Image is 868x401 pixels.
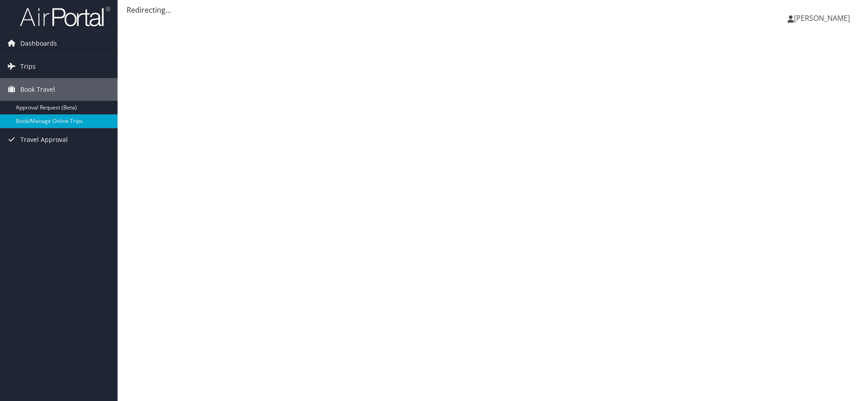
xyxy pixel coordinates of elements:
[20,128,68,151] span: Travel Approval
[20,32,57,55] span: Dashboards
[20,55,36,78] span: Trips
[20,6,110,27] img: airportal-logo.png
[127,5,859,15] div: Redirecting...
[20,78,55,101] span: Book Travel
[788,5,859,32] a: [PERSON_NAME]
[794,13,850,23] span: [PERSON_NAME]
